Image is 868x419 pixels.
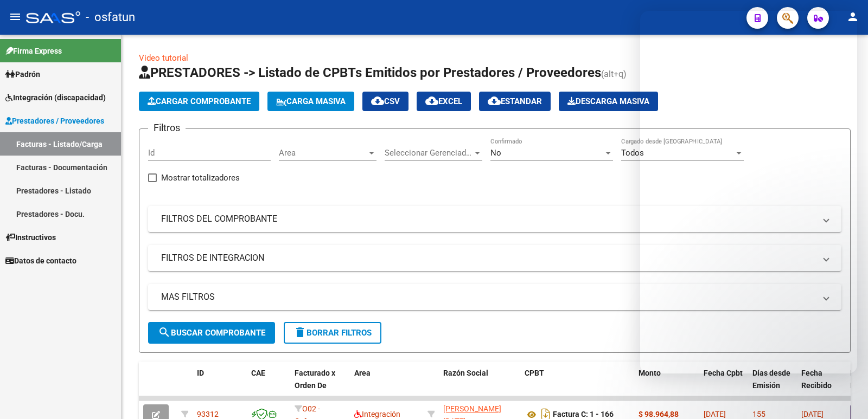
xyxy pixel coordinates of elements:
[520,362,634,409] datatable-header-cell: CPBT
[362,92,409,111] button: CSV
[704,410,726,418] span: [DATE]
[425,96,462,106] span: EXCEL
[801,369,832,390] span: Fecha Recibido
[161,252,815,264] mat-panel-title: FILTROS DE INTEGRACION
[5,68,40,80] span: Padrón
[748,362,797,409] datatable-header-cell: Días desde Emisión
[139,92,259,111] button: Cargar Comprobante
[385,148,473,158] span: Seleccionar Gerenciador
[5,92,106,104] span: Integración (discapacidad)
[193,362,247,409] datatable-header-cell: ID
[276,96,346,106] span: Carga Masiva
[293,328,372,338] span: Borrar Filtros
[293,326,307,339] mat-icon: delete
[425,94,438,107] mat-icon: cloud_download
[161,171,240,184] span: Mostrar totalizadores
[5,231,56,243] span: Instructivos
[197,369,204,377] span: ID
[139,65,601,80] span: PRESTADORES -> Listado de CPBTs Emitidos por Prestadores / Proveedores
[158,326,171,339] mat-icon: search
[139,53,188,63] a: Video tutorial
[284,322,381,344] button: Borrar Filtros
[148,120,186,136] h3: Filtros
[490,148,501,158] span: No
[752,410,765,418] span: 155
[290,362,350,409] datatable-header-cell: Facturado x Orden De
[279,148,367,158] span: Area
[350,362,423,409] datatable-header-cell: Area
[621,148,644,158] span: Todos
[354,410,400,418] span: Integración
[5,45,62,57] span: Firma Express
[525,369,544,377] span: CPBT
[148,96,251,106] span: Cargar Comprobante
[797,362,846,409] datatable-header-cell: Fecha Recibido
[148,284,841,310] mat-expansion-panel-header: MAS FILTROS
[488,96,542,106] span: Estandar
[148,322,275,344] button: Buscar Comprobante
[158,328,265,338] span: Buscar Comprobante
[479,92,551,111] button: Estandar
[251,369,265,377] span: CAE
[371,94,384,107] mat-icon: cloud_download
[161,291,815,303] mat-panel-title: MAS FILTROS
[148,206,841,232] mat-expansion-panel-header: FILTROS DEL COMPROBANTE
[488,94,501,107] mat-icon: cloud_download
[161,213,815,225] mat-panel-title: FILTROS DEL COMPROBANTE
[640,11,857,373] iframe: Intercom live chat
[371,96,400,106] span: CSV
[295,369,335,390] span: Facturado x Orden De
[567,96,649,106] span: Descarga Masiva
[639,369,661,377] span: Monto
[699,362,748,409] datatable-header-cell: Fecha Cpbt
[417,92,471,111] button: EXCEL
[559,92,658,111] button: Descarga Masiva
[86,5,135,29] span: - osfatun
[267,92,354,111] button: Carga Masiva
[443,369,488,377] span: Razón Social
[601,69,627,79] span: (alt+q)
[5,255,76,267] span: Datos de contacto
[148,245,841,271] mat-expansion-panel-header: FILTROS DE INTEGRACION
[639,410,679,418] strong: $ 98.964,88
[247,362,290,409] datatable-header-cell: CAE
[5,115,104,127] span: Prestadores / Proveedores
[831,382,857,408] iframe: Intercom live chat
[197,410,219,418] span: 93312
[801,410,824,418] span: [DATE]
[559,92,658,111] app-download-masive: Descarga masiva de comprobantes (adjuntos)
[553,410,614,419] strong: Factura C: 1 - 166
[752,369,790,390] span: Días desde Emisión
[354,369,371,377] span: Area
[9,10,22,23] mat-icon: menu
[634,362,699,409] datatable-header-cell: Monto
[439,362,520,409] datatable-header-cell: Razón Social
